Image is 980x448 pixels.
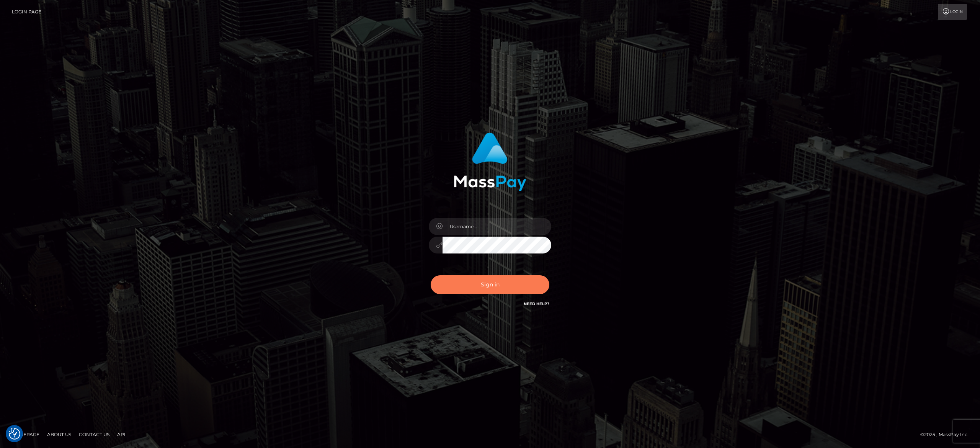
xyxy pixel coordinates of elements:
img: Revisit consent button [9,428,20,440]
a: Login Page [12,4,41,20]
img: MassPay Login [454,132,526,191]
a: Contact Us [76,428,113,440]
a: API [114,428,129,440]
a: Login [938,4,967,20]
input: Username... [443,218,551,235]
a: Need Help? [524,301,549,306]
a: About Us [44,428,74,440]
div: © 2025 , MassPay Inc. [920,430,974,439]
button: Consent Preferences [9,428,20,440]
button: Sign in [431,275,549,294]
a: Homepage [8,428,42,440]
